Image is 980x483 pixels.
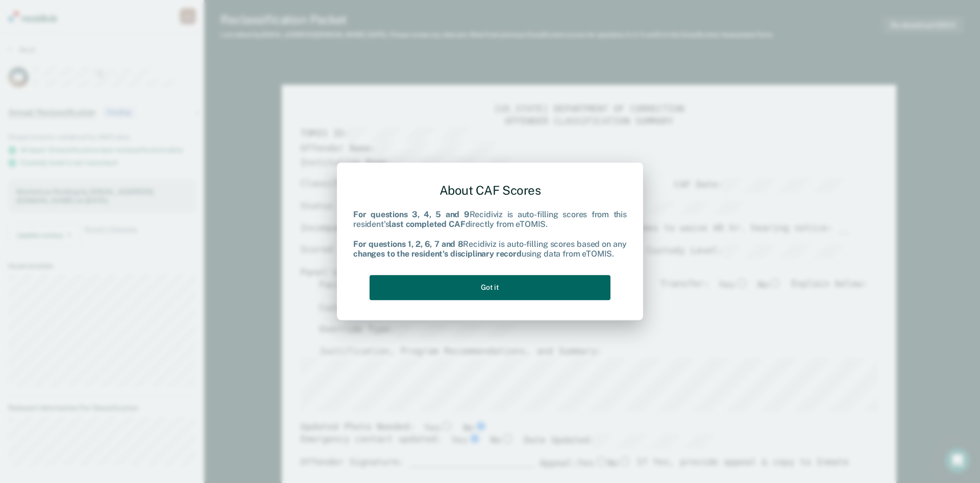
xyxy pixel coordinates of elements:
[389,220,465,229] b: last completed CAF
[353,239,463,249] b: For questions 1, 2, 6, 7 and 8
[370,275,610,300] button: Got it
[353,210,470,220] b: For questions 3, 4, 5 and 9
[353,175,627,206] div: About CAF Scores
[353,249,522,259] b: changes to the resident's disciplinary record
[353,210,627,259] div: Recidiviz is auto-filling scores from this resident's directly from eTOMIS. Recidiviz is auto-fil...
